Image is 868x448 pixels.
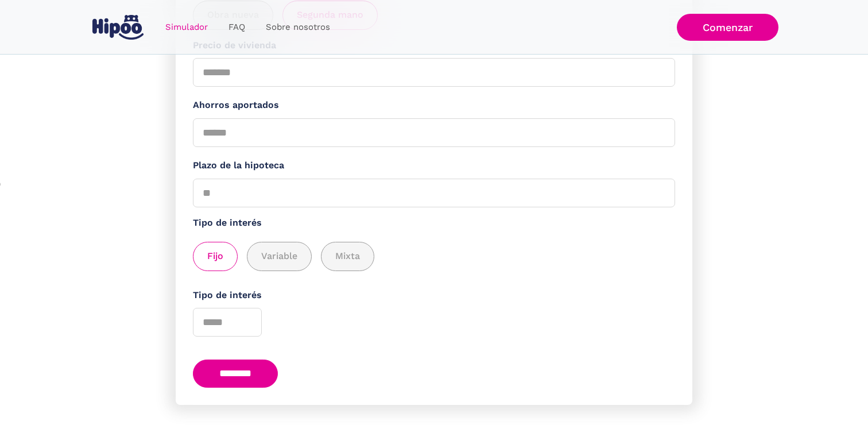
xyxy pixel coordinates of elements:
a: Simulador [155,16,218,38]
div: add_description_here [193,242,675,271]
label: Ahorros aportados [193,98,675,113]
a: home [90,10,146,44]
a: Comenzar [677,14,778,41]
label: Tipo de interés [193,288,675,303]
a: Sobre nosotros [255,16,340,38]
label: Tipo de interés [193,216,675,230]
span: Variable [261,249,297,264]
a: FAQ [218,16,255,38]
label: Plazo de la hipoteca [193,159,675,173]
span: Fijo [207,249,223,264]
span: Mixta [335,249,360,264]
